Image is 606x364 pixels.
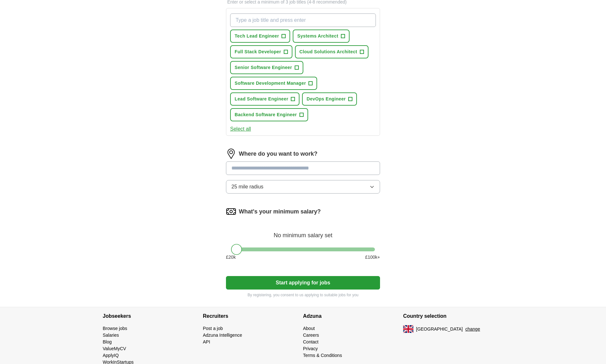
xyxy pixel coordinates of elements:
[235,80,306,87] span: Software Development Manager
[230,92,299,106] button: Lead Software Engineer
[302,92,357,106] button: DevOps Engineer
[103,326,127,331] a: Browse jobs
[103,346,126,351] a: ValueMyCV
[303,346,318,351] a: Privacy
[203,326,223,331] a: Post a job
[226,206,236,217] img: salary.png
[226,149,236,159] img: location.png
[303,339,318,344] a: Contact
[465,326,480,333] button: change
[230,77,317,90] button: Software Development Manager
[295,45,368,58] button: Cloud Solutions Architect
[299,48,357,55] span: Cloud Solutions Architect
[365,254,380,261] span: £ 100 k+
[203,333,242,338] a: Adzuna Intelligence
[230,30,290,43] button: Tech Lead Engineer
[239,207,321,216] label: What's your minimum salary?
[235,111,297,118] span: Backend Software Engineer
[230,125,251,133] button: Select all
[231,183,264,191] span: 25 mile radius
[303,326,315,331] a: About
[230,45,292,58] button: Full Stack Developer
[226,180,380,194] button: 25 mile radius
[103,353,119,358] a: ApplyIQ
[103,339,112,344] a: Blog
[103,333,119,338] a: Salaries
[226,292,380,298] p: By registering, you consent to us applying to suitable jobs for you
[235,64,292,71] span: Senior Software Engineer
[226,254,236,261] span: £ 20 k
[416,326,463,333] span: [GEOGRAPHIC_DATA]
[226,276,380,290] button: Start applying for jobs
[235,33,279,39] span: Tech Lead Engineer
[230,13,376,27] input: Type a job title and press enter
[239,150,317,158] label: Where do you want to work?
[235,96,288,102] span: Lead Software Engineer
[230,108,308,121] button: Backend Software Engineer
[307,96,346,102] span: DevOps Engineer
[303,353,342,358] a: Terms & Conditions
[293,30,350,43] button: Systems Architect
[230,61,303,74] button: Senior Software Engineer
[297,33,338,39] span: Systems Architect
[226,224,380,240] div: No minimum salary set
[403,325,413,333] img: UK flag
[403,307,503,325] h4: Country selection
[203,339,210,344] a: API
[235,48,281,55] span: Full Stack Developer
[303,333,319,338] a: Careers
